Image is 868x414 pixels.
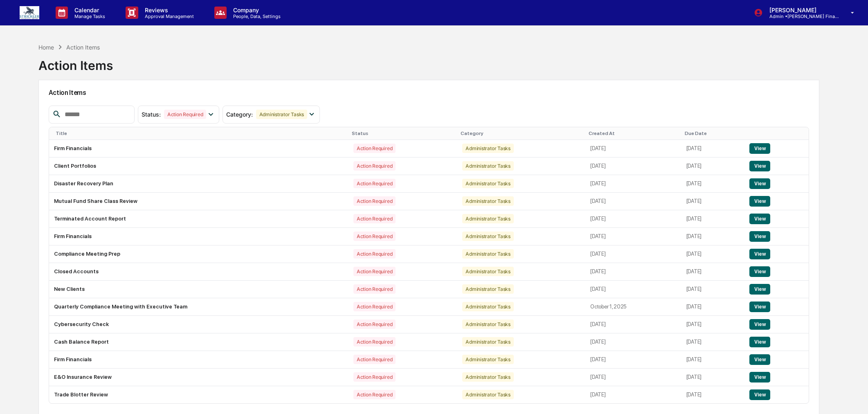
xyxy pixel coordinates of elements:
div: Category [461,130,582,136]
a: View [749,198,770,204]
div: Action Items [66,44,100,51]
td: [DATE] [585,140,681,157]
button: View [749,143,770,154]
div: Status [352,130,454,136]
a: View [749,374,770,380]
td: [DATE] [681,210,745,228]
a: View [749,145,770,151]
img: logo [20,6,39,19]
div: Administrator Tasks [462,249,513,259]
button: View [749,231,770,242]
span: Category : [226,111,253,118]
a: View [749,286,770,292]
td: [DATE] [585,193,681,210]
a: View [749,321,770,327]
div: Administrator Tasks [462,144,513,153]
td: Disaster Recovery Plan [49,175,349,193]
div: Action Required [353,319,396,329]
td: [DATE] [681,263,745,281]
div: Home [38,44,54,51]
p: Admin • [PERSON_NAME] Financial Group [763,13,839,19]
td: Cybersecurity Check [49,316,349,333]
div: Action Required [353,355,396,364]
p: Reviews [138,7,198,13]
td: E&O Insurance Review [49,369,349,386]
div: Action Items [38,52,113,73]
button: View [749,178,770,189]
td: [DATE] [681,193,745,210]
p: [PERSON_NAME] [763,7,839,13]
td: Compliance Meeting Prep [49,245,349,263]
button: View [749,196,770,207]
div: Action Required [353,267,396,276]
div: Administrator Tasks [462,232,513,241]
td: [DATE] [681,298,745,316]
td: Trade Blotter Review [49,386,349,403]
td: Firm Financials [49,228,349,245]
a: View [749,180,770,187]
a: View [749,339,770,345]
td: [DATE] [681,228,745,245]
td: New Clients [49,281,349,298]
div: Administrator Tasks [462,302,513,311]
span: Status : [142,111,161,118]
button: View [749,284,770,295]
p: Approval Management [138,13,198,19]
button: View [749,354,770,365]
td: [DATE] [681,333,745,351]
div: Action Required [353,390,396,399]
div: Administrator Tasks [462,161,513,171]
div: Administrator Tasks [462,284,513,294]
div: Administrator Tasks [462,319,513,329]
td: [DATE] [585,333,681,351]
div: Action Required [353,284,396,294]
div: Action Required [353,144,396,153]
div: Administrator Tasks [462,267,513,276]
button: View [749,214,770,224]
button: View [749,161,770,171]
td: [DATE] [681,369,745,386]
div: Action Required [353,179,396,188]
iframe: Open customer support [842,387,864,409]
td: Terminated Account Report [49,210,349,228]
div: Administrator Tasks [462,337,513,346]
div: Title [56,130,345,136]
td: [DATE] [585,316,681,333]
p: Company [227,7,285,13]
td: [DATE] [585,157,681,175]
td: [DATE] [681,316,745,333]
button: View [749,266,770,277]
p: Calendar [68,7,109,13]
td: [DATE] [585,386,681,403]
td: [DATE] [585,228,681,245]
div: Administrator Tasks [462,372,513,382]
td: [DATE] [585,281,681,298]
p: Manage Tasks [68,13,109,19]
div: Administrator Tasks [462,196,513,206]
td: [DATE] [585,175,681,193]
td: [DATE] [681,351,745,369]
td: Firm Financials [49,140,349,157]
td: [DATE] [681,140,745,157]
div: Administrator Tasks [462,355,513,364]
td: [DATE] [585,245,681,263]
div: Created At [589,130,678,136]
div: Administrator Tasks [462,179,513,188]
div: Administrator Tasks [256,110,307,119]
div: Action Required [353,161,396,171]
a: View [749,251,770,257]
td: [DATE] [681,157,745,175]
button: View [749,319,770,330]
button: View [749,337,770,347]
a: View [749,391,770,398]
p: People, Data, Settings [227,13,285,19]
td: Firm Financials [49,351,349,369]
td: [DATE] [585,263,681,281]
td: [DATE] [681,281,745,298]
a: View [749,233,770,239]
button: View [749,372,770,382]
td: [DATE] [585,210,681,228]
td: Mutual Fund Share Class Review [49,193,349,210]
a: View [749,163,770,169]
div: Due Date [685,130,742,136]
